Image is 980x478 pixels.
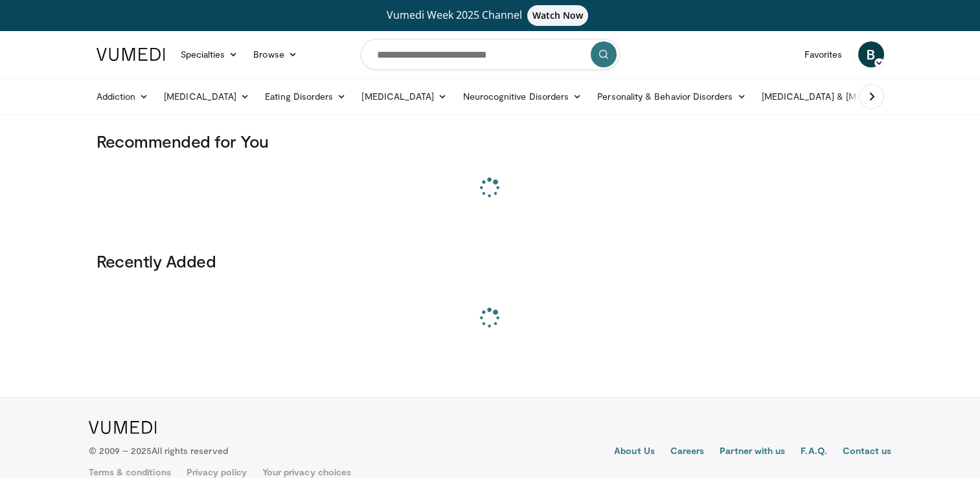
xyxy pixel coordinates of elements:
a: Favorites [797,41,850,67]
img: VuMedi Logo [97,48,165,61]
a: Eating Disorders [257,84,354,109]
h3: Recommended for You [97,131,884,152]
h3: Recently Added [97,251,884,271]
a: [MEDICAL_DATA] & [MEDICAL_DATA] [754,84,939,109]
a: Vumedi Week 2025 ChannelWatch Now [98,5,882,26]
input: Search topics, interventions [361,39,620,70]
span: Watch Now [527,5,589,26]
a: Partner with us [720,444,785,460]
a: About Us [614,444,655,460]
a: Careers [670,444,705,460]
a: Contact us [843,444,892,460]
img: VuMedi Logo [89,421,157,434]
a: Personality & Behavior Disorders [589,84,753,109]
a: [MEDICAL_DATA] [156,84,257,109]
a: Browse [245,41,305,67]
p: © 2009 – 2025 [89,444,228,457]
a: F.A.Q. [801,444,826,460]
a: Specialties [173,41,246,67]
a: [MEDICAL_DATA] [354,84,455,109]
a: B [858,41,884,67]
a: Addiction [89,84,157,109]
a: Neurocognitive Disorders [455,84,590,109]
span: All rights reserved [152,445,227,456]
